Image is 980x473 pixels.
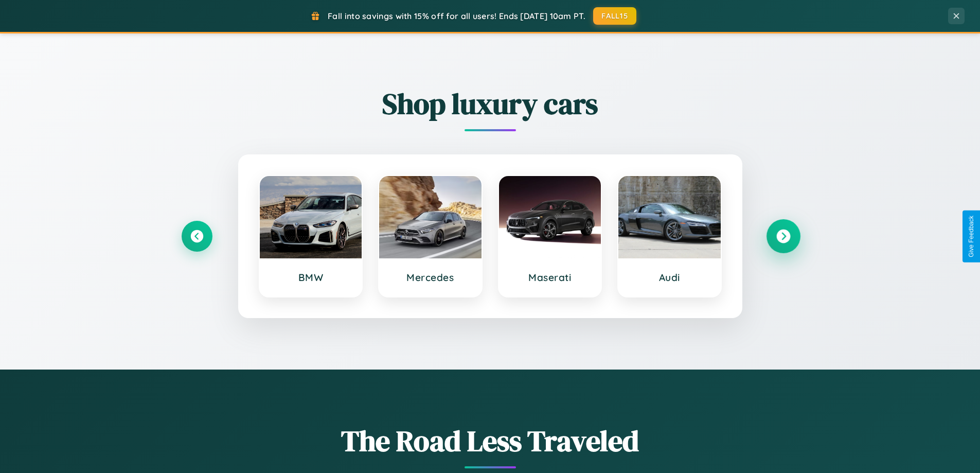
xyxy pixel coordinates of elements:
h3: Audi [629,271,710,284]
div: Give Feedback [968,216,975,257]
button: FALL15 [593,7,636,25]
span: Fall into savings with 15% off for all users! Ends [DATE] 10am PT. [328,11,585,21]
h3: Mercedes [389,271,471,284]
h3: Maserati [509,271,591,284]
h1: The Road Less Traveled [182,421,799,461]
h3: BMW [270,271,352,284]
h2: Shop luxury cars [182,84,799,124]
